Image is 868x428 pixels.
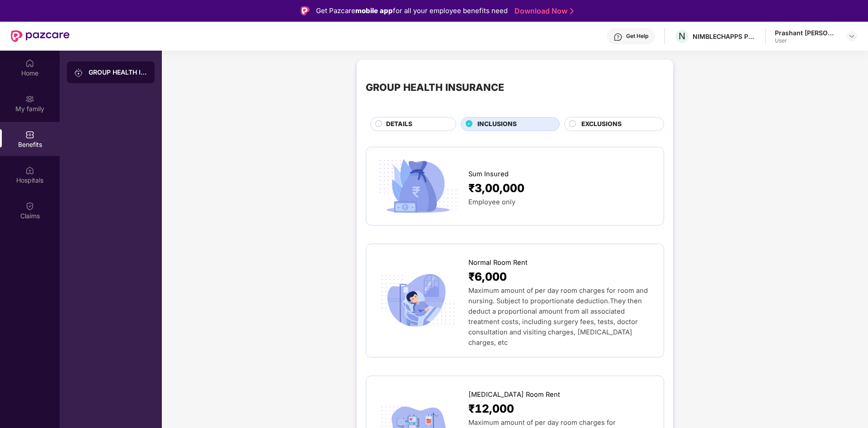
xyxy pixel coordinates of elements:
span: Sum Insured [468,169,509,179]
img: svg+xml;base64,PHN2ZyBpZD0iSG9zcGl0YWxzIiB4bWxucz0iaHR0cDovL3d3dy53My5vcmcvMjAwMC9zdmciIHdpZHRoPS... [25,166,34,175]
img: svg+xml;base64,PHN2ZyBpZD0iQ2xhaW0iIHhtbG5zPSJodHRwOi8vd3d3LnczLm9yZy8yMDAwL3N2ZyIgd2lkdGg9IjIwIi... [25,202,34,211]
span: ₹3,00,000 [468,179,524,197]
span: N [679,31,685,42]
div: Get Pazcare for all your employee benefits need [316,5,508,16]
img: svg+xml;base64,PHN2ZyBpZD0iQmVuZWZpdHMiIHhtbG5zPSJodHRwOi8vd3d3LnczLm9yZy8yMDAwL3N2ZyIgd2lkdGg9Ij... [25,130,34,139]
span: ₹12,000 [468,400,514,418]
span: Normal Room Rent [468,258,528,268]
span: Employee only [468,198,515,206]
img: Logo [301,6,310,15]
span: Maximum amount of per day room charges for room and nursing. Subject to proportionate deduction.T... [468,287,648,347]
div: User [775,37,838,44]
div: NIMBLECHAPPS PRIVATE LIMITED [693,32,756,41]
div: GROUP HEALTH INSURANCE [89,68,147,77]
img: icon [375,271,461,330]
div: Prashant [PERSON_NAME] [775,28,838,37]
img: svg+xml;base64,PHN2ZyBpZD0iSG9tZSIgeG1sbnM9Imh0dHA6Ly93d3cudzMub3JnLzIwMDAvc3ZnIiB3aWR0aD0iMjAiIG... [25,59,34,68]
span: [MEDICAL_DATA] Room Rent [468,390,560,400]
img: New Pazcare Logo [11,30,70,42]
img: svg+xml;base64,PHN2ZyBpZD0iSGVscC0zMngzMiIgeG1sbnM9Imh0dHA6Ly93d3cudzMub3JnLzIwMDAvc3ZnIiB3aWR0aD... [613,33,623,42]
span: ₹6,000 [468,268,507,286]
div: GROUP HEALTH INSURANCE [366,80,504,95]
a: Download Now [514,6,571,16]
span: DETAILS [386,119,412,129]
img: svg+xml;base64,PHN2ZyB3aWR0aD0iMjAiIGhlaWdodD0iMjAiIHZpZXdCb3g9IjAgMCAyMCAyMCIgZmlsbD0ibm9uZSIgeG... [25,94,34,103]
img: svg+xml;base64,PHN2ZyBpZD0iRHJvcGRvd24tMzJ4MzIiIHhtbG5zPSJodHRwOi8vd3d3LnczLm9yZy8yMDAwL3N2ZyIgd2... [848,33,855,40]
img: Stroke [570,6,574,16]
strong: mobile app [355,6,393,15]
span: INCLUSIONS [477,119,517,129]
span: EXCLUSIONS [581,119,622,129]
img: icon [375,156,461,216]
img: svg+xml;base64,PHN2ZyB3aWR0aD0iMjAiIGhlaWdodD0iMjAiIHZpZXdCb3g9IjAgMCAyMCAyMCIgZmlsbD0ibm9uZSIgeG... [74,68,83,77]
div: Get Help [626,33,648,40]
